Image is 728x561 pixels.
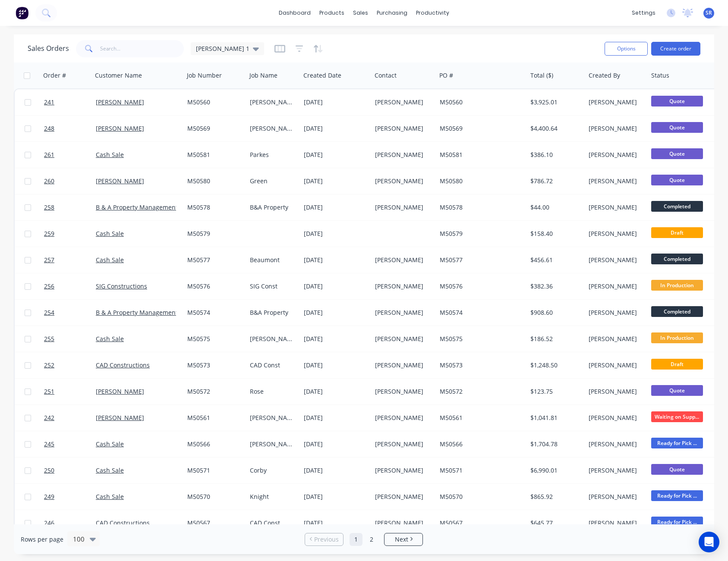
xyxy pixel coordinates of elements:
[530,150,579,159] div: $386.10
[44,466,54,475] span: 250
[440,387,520,396] div: M50572
[95,71,142,80] div: Customer Name
[44,440,54,448] span: 245
[440,150,520,159] div: M50581
[250,387,295,396] div: Rose
[375,98,430,107] div: [PERSON_NAME]
[651,359,703,370] span: Draft
[530,256,579,264] div: $456.61
[96,203,178,211] a: B & A Property Management
[375,124,430,133] div: [PERSON_NAME]
[304,519,368,527] div: [DATE]
[96,361,150,369] a: CAD Constructions
[589,519,642,527] div: [PERSON_NAME]
[589,71,620,80] div: Created By
[589,361,642,370] div: [PERSON_NAME]
[44,194,96,220] a: 258
[44,361,54,370] span: 252
[304,466,368,475] div: [DATE]
[375,387,430,396] div: [PERSON_NAME]
[530,282,579,291] div: $382.36
[187,519,240,527] div: M50567
[375,282,430,291] div: [PERSON_NAME]
[350,533,362,546] a: Page 1 is your current page
[96,335,124,343] a: Cash Sale
[96,308,178,317] a: B & A Property Management
[375,308,430,317] div: [PERSON_NAME]
[304,203,368,212] div: [DATE]
[304,335,368,343] div: [DATE]
[375,335,430,343] div: [PERSON_NAME]
[651,517,703,527] span: Ready for Pick ...
[304,150,368,159] div: [DATE]
[187,440,240,448] div: M50566
[44,229,54,238] span: 259
[250,335,295,343] div: [PERSON_NAME]
[651,71,669,80] div: Status
[304,256,368,264] div: [DATE]
[250,124,295,133] div: [PERSON_NAME]
[21,535,63,544] span: Rows per page
[187,124,240,133] div: M50569
[651,438,703,448] span: Ready for Pick ...
[589,124,642,133] div: [PERSON_NAME]
[187,177,240,185] div: M50580
[44,142,96,168] a: 261
[651,385,703,396] span: Quote
[44,124,54,133] span: 248
[250,440,295,448] div: [PERSON_NAME]
[384,535,422,544] a: Next page
[440,414,520,422] div: M50561
[651,464,703,475] span: Quote
[440,256,520,264] div: M50577
[187,414,240,422] div: M50561
[440,361,520,370] div: M50573
[589,150,642,159] div: [PERSON_NAME]
[304,282,368,291] div: [DATE]
[375,71,397,80] div: Contact
[375,150,430,159] div: [PERSON_NAME]
[250,308,295,317] div: B&A Property
[250,414,295,422] div: [PERSON_NAME]
[44,335,54,343] span: 255
[96,492,124,501] a: Cash Sale
[44,458,96,483] a: 250
[304,229,368,238] div: [DATE]
[440,282,520,291] div: M50576
[589,98,642,107] div: [PERSON_NAME]
[44,282,54,291] span: 256
[96,256,124,264] a: Cash Sale
[304,387,368,396] div: [DATE]
[651,201,703,212] span: Completed
[44,387,54,396] span: 251
[651,332,703,343] span: In Production
[96,466,124,474] a: Cash Sale
[250,282,295,291] div: SIG Const
[187,282,240,291] div: M50576
[250,177,295,185] div: Green
[530,335,579,343] div: $186.52
[530,492,579,501] div: $865.92
[100,40,184,57] input: Search...
[699,532,719,552] div: Open Intercom Messenger
[365,533,378,546] a: Page 2
[44,352,96,378] a: 252
[530,440,579,448] div: $1,704.78
[372,6,412,19] div: purchasing
[301,533,426,546] ul: Pagination
[530,124,579,133] div: $4,400.64
[187,256,240,264] div: M50577
[44,150,54,159] span: 261
[440,335,520,343] div: M50575
[44,510,96,536] a: 246
[530,229,579,238] div: $158.40
[44,484,96,510] a: 249
[44,492,54,501] span: 249
[530,308,579,317] div: $908.60
[304,177,368,185] div: [DATE]
[43,71,66,80] div: Order #
[250,361,295,370] div: CAD Const
[274,6,315,19] a: dashboard
[375,414,430,422] div: [PERSON_NAME]
[304,414,368,422] div: [DATE]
